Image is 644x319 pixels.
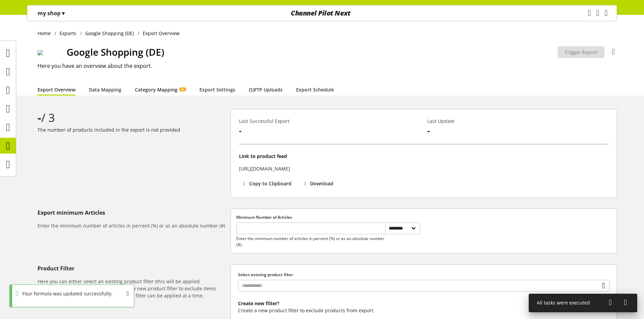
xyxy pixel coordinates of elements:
span: Copy to Clipboard [249,180,291,187]
button: Download [300,178,340,189]
a: Download [300,178,340,192]
span: Exports [59,30,76,37]
p: - [427,125,609,137]
p: [URL][DOMAIN_NAME] [239,165,290,172]
p: Last Successful Export [239,117,420,125]
h6: Enter the minimum number of articles in percent (%) or as an absolute number (#) [38,222,228,229]
h1: Google Shopping (DE) [67,45,558,59]
span: ▾ [62,9,65,17]
b: Create new filter? [238,300,280,307]
div: Your formula was updated successfully. [19,290,113,297]
p: The number of products included in the export is not provided [38,126,228,133]
nav: main navigation [27,5,617,21]
a: Home [38,30,54,37]
a: Data Mapping [89,86,121,93]
label: Minimum Number of Articles [236,214,420,220]
p: Last Update [427,117,609,125]
a: Exports [56,30,80,37]
b: - [38,110,41,125]
a: Export Settings [199,86,235,93]
a: Category MappingAI [135,86,186,93]
a: Export Overview [38,86,75,93]
h5: Export minimum Articles [38,209,228,217]
label: Select existing product filter [238,272,610,278]
p: Link to product feed [239,153,287,160]
a: Export Schedule [296,86,334,93]
span: Download [310,180,333,187]
a: (S)FTP Uploads [249,86,283,93]
span: Home [38,30,51,37]
h6: Here you can either select an existing product filter (this will be applied immediately in the ba... [38,278,228,299]
button: Copy to Clipboard [239,178,297,189]
span: All tasks were executed [537,299,590,306]
h2: Here you have an overview about the export. [38,62,617,70]
button: Trigger Export [558,46,604,58]
img: logo [38,49,61,55]
span: AI [181,87,184,91]
p: - [239,125,420,137]
span: Trigger Export [565,49,598,56]
h5: Product Filter [38,264,228,272]
div: / 3 [38,109,228,126]
p: my shop [38,9,65,17]
p: Create a new product filter to exclude products from export. [238,307,610,314]
p: Enter the minimum number of articles in percent (%) or as an absolute number (#). [236,236,385,248]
